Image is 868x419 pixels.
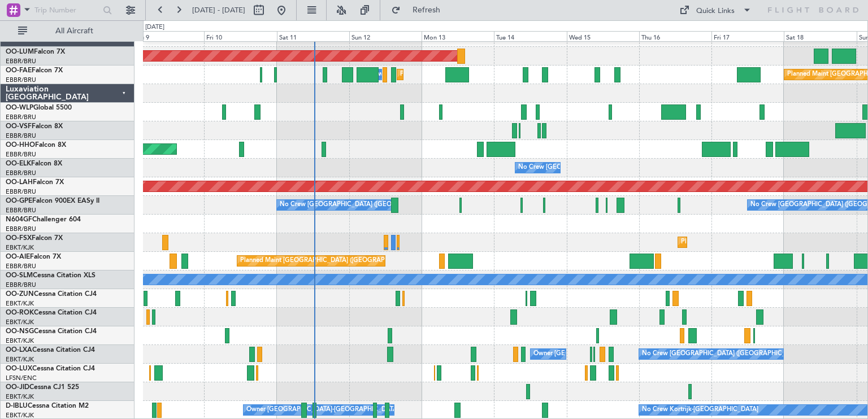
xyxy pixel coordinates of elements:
a: EBKT/KJK [6,355,34,364]
div: Planned Maint [GEOGRAPHIC_DATA] ([GEOGRAPHIC_DATA]) [240,252,418,269]
a: EBBR/BRU [6,187,36,196]
span: D-IBLU [6,403,28,409]
a: EBKT/KJK [6,318,34,326]
span: OO-HHO [6,142,35,149]
span: All Aircraft [29,27,119,35]
span: OO-LAH [6,179,33,186]
span: OO-JID [6,384,29,391]
span: OO-WLP [6,104,33,111]
a: OO-HHOFalcon 8X [6,142,66,149]
a: OO-ROKCessna Citation CJ4 [6,309,97,316]
a: OO-FSXFalcon 7X [6,235,63,242]
a: EBBR/BRU [6,262,36,270]
div: Mon 13 [422,31,494,41]
div: No Crew [GEOGRAPHIC_DATA] ([GEOGRAPHIC_DATA] National) [518,159,708,176]
a: OO-WLPGlobal 5500 [6,104,72,111]
a: EBBR/BRU [6,57,36,66]
div: Thu 9 [132,31,204,41]
div: Planned Maint Kortrijk-[GEOGRAPHIC_DATA] [681,234,813,251]
div: No Crew Kortrijk-[GEOGRAPHIC_DATA] [642,401,758,418]
span: N604GF [6,216,32,223]
a: N604GFChallenger 604 [6,216,81,223]
a: OO-AIEFalcon 7X [6,254,61,260]
div: Planned Maint Melsbroek Air Base [400,66,499,83]
div: Fri 10 [204,31,276,41]
button: Quick Links [674,1,757,19]
span: OO-FSX [6,235,32,242]
div: No Crew [GEOGRAPHIC_DATA] ([GEOGRAPHIC_DATA] National) [280,197,469,213]
span: OO-NSG [6,328,34,335]
a: EBBR/BRU [6,225,36,233]
a: LFSN/ENC [6,374,37,382]
a: OO-SLMCessna Citation XLS [6,272,96,279]
span: OO-LUX [6,365,32,372]
a: EBBR/BRU [6,150,36,159]
span: [DATE] - [DATE] [192,5,245,15]
button: Refresh [386,1,454,19]
div: [DATE] [145,23,164,32]
div: Sun 12 [349,31,422,41]
div: Sat 11 [277,31,349,41]
a: OO-JIDCessna CJ1 525 [6,384,79,391]
a: OO-LUMFalcon 7X [6,49,65,55]
a: EBKT/KJK [6,337,34,345]
a: EBBR/BRU [6,206,36,215]
div: Thu 16 [639,31,711,41]
a: EBBR/BRU [6,169,36,177]
a: OO-LUXCessna Citation CJ4 [6,365,95,372]
div: Wed 15 [567,31,639,41]
button: All Aircraft [12,22,123,40]
div: Tue 14 [494,31,566,41]
a: EBBR/BRU [6,76,36,84]
a: D-IBLUCessna Citation M2 [6,403,89,409]
a: OO-NSGCessna Citation CJ4 [6,328,97,335]
span: OO-ROK [6,309,34,316]
div: Owner [GEOGRAPHIC_DATA]-[GEOGRAPHIC_DATA] [246,401,399,418]
span: OO-ELK [6,160,31,167]
a: EBBR/BRU [6,132,36,140]
a: EBBR/BRU [6,113,36,121]
a: EBKT/KJK [6,392,34,401]
span: OO-LUM [6,49,34,55]
div: No Crew [GEOGRAPHIC_DATA] ([GEOGRAPHIC_DATA] National) [642,346,831,363]
a: OO-VSFFalcon 8X [6,123,63,130]
a: OO-GPEFalcon 900EX EASy II [6,198,99,204]
div: Fri 17 [711,31,784,41]
input: Trip Number [34,2,99,19]
span: OO-FAE [6,67,32,74]
span: OO-AIE [6,254,30,260]
a: OO-FAEFalcon 7X [6,67,63,74]
div: Owner [GEOGRAPHIC_DATA]-[GEOGRAPHIC_DATA] [533,346,686,363]
span: Refresh [403,6,450,14]
div: Quick Links [696,6,735,17]
span: OO-VSF [6,123,32,130]
a: OO-LXACessna Citation CJ4 [6,347,95,353]
a: OO-ZUNCessna Citation CJ4 [6,291,97,298]
a: EBKT/KJK [6,243,34,252]
a: OO-LAHFalcon 7X [6,179,64,186]
a: EBBR/BRU [6,281,36,289]
span: OO-LXA [6,347,32,353]
span: OO-GPE [6,198,32,204]
a: EBKT/KJK [6,299,34,308]
span: OO-ZUN [6,291,34,298]
span: OO-SLM [6,272,33,279]
a: OO-ELKFalcon 8X [6,160,62,167]
div: Sat 18 [784,31,856,41]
